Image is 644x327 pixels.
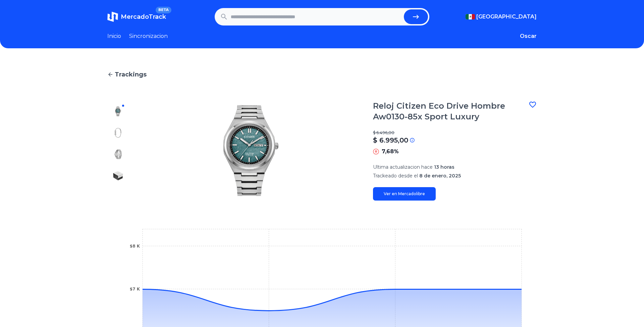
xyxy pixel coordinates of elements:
p: $ 6.995,00 [373,135,408,145]
h1: Reloj Citizen Eco Drive Hombre Aw0130-85x Sport Luxury [373,101,529,122]
a: Trackings [107,70,537,79]
img: Reloj Citizen Eco Drive Hombre Aw0130-85x Sport Luxury [113,149,123,160]
span: MercadoTrack [121,13,166,20]
span: Trackeado desde el [373,173,418,179]
img: Mexico [466,14,475,19]
a: Sincronizacion [129,32,168,40]
span: [GEOGRAPHIC_DATA] [476,13,537,21]
a: MercadoTrackBETA [107,11,166,22]
tspan: $7 K [130,287,140,291]
img: Reloj Citizen Eco Drive Hombre Aw0130-85x Sport Luxury [142,101,360,201]
span: 8 de enero, 2025 [419,173,461,179]
span: 13 horas [434,164,454,170]
tspan: $8 K [130,244,140,249]
button: [GEOGRAPHIC_DATA] [466,13,537,21]
a: Ver en Mercadolibre [373,187,436,201]
img: Reloj Citizen Eco Drive Hombre Aw0130-85x Sport Luxury [113,106,123,117]
span: Ultima actualizacion hace [373,164,433,170]
span: BETA [156,7,171,13]
a: Inicio [107,32,121,40]
img: Reloj Citizen Eco Drive Hombre Aw0130-85x Sport Luxury [113,127,123,138]
button: Oscar [520,32,537,40]
span: Trackings [115,70,147,79]
img: MercadoTrack [107,11,118,22]
p: 7,68% [382,148,399,156]
p: $ 6.496,00 [373,130,537,135]
img: Reloj Citizen Eco Drive Hombre Aw0130-85x Sport Luxury [113,170,123,181]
